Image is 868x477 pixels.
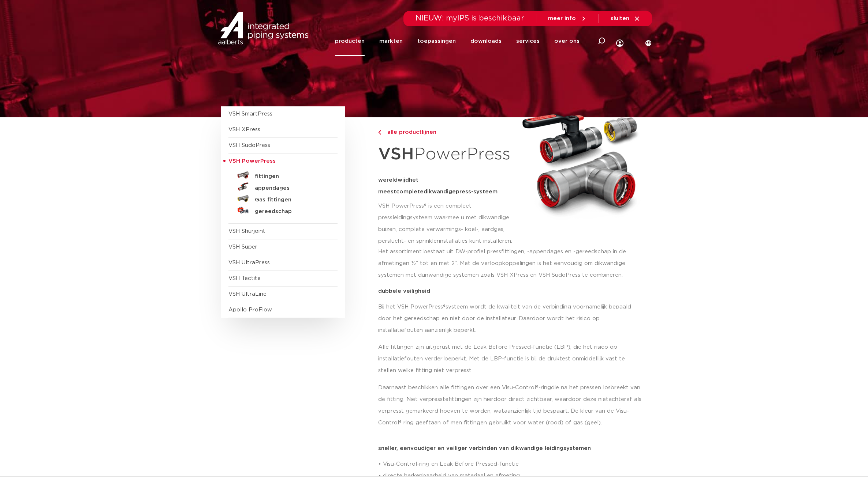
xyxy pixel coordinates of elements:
[378,128,515,137] a: alle productlijnen
[228,111,272,117] a: VSH SmartPress
[228,260,270,265] a: VSH UltraPress
[378,304,631,333] span: systeem wordt de kwaliteit van de verbinding voornamelijk bepaald door het gereedschap en niet do...
[255,185,327,192] h5: appendages
[431,420,602,425] span: aan of men fittingen gebruikt voor water (rood) of gas (geel).
[616,24,623,58] div: my IPS
[396,189,424,194] span: complete
[443,304,446,310] span: ®
[448,397,608,402] span: fittingen zijn hierdoor direct zichtbaar, waardoor deze niet
[255,208,327,215] h5: gereedschap
[378,130,381,135] img: chevron-right.svg
[424,189,456,194] span: dikwandige
[228,181,338,193] a: appendages
[611,15,640,22] a: sluiten
[378,200,515,247] p: VSH PowerPress® is een compleet pressleidingsysteem waarmee u met dikwandige buizen, complete ver...
[417,26,456,56] a: toepassingen
[378,385,640,402] span: die na het pressen losbreekt van de fitting. Niet verpresste
[378,304,443,310] span: Bij het VSH PowerPress
[335,26,365,56] a: producten
[228,204,338,216] a: gereedschap
[228,158,276,164] span: VSH PowerPress
[378,408,629,425] span: aanzienlijk tijd bespaart. De kleur van de Visu-Control® ring geeft
[554,26,580,56] a: over ons
[516,26,540,56] a: services
[456,189,498,194] span: press-systeem
[548,15,587,22] a: meer info
[228,193,338,204] a: Gas fittingen
[378,146,414,163] strong: VSH
[378,246,642,281] p: Het assortiment bestaat uit DW-profiel pressfittingen, -appendages en -gereedschap in de afmeting...
[255,173,327,180] h5: fittingen
[228,143,270,148] a: VSH SudoPress
[378,397,641,414] span: achteraf als verpresst gemarkeerd hoeven te worden, wat
[228,244,257,250] a: VSH Super
[378,177,409,183] span: wereldwijd
[379,26,403,56] a: markten
[416,15,524,22] span: NIEUW: myIPS is beschikbaar
[378,288,642,294] p: dubbele veiligheid
[378,140,515,169] h1: PowerPress
[335,26,580,56] nav: Menu
[378,177,418,194] span: het meest
[228,228,265,234] a: VSH Shurjoint
[383,129,436,135] span: alle productlijnen
[228,127,260,132] a: VSH XPress
[470,26,502,56] a: downloads
[378,385,551,390] span: Daarnaast beschikken alle fittingen over een Visu-Control®-ring
[255,197,327,203] h5: Gas fittingen
[378,446,642,451] p: sneller, eenvoudiger en veiliger verbinden van dikwandige leidingsystemen
[228,291,267,297] a: VSH UltraLine
[228,307,272,313] a: Apollo ProFlow
[548,16,576,21] span: meer info
[228,276,261,281] a: VSH Tectite
[378,341,642,376] p: Alle fittingen zijn uitgerust met de Leak Before Pressed-functie (LBP), die het risico op install...
[228,169,338,181] a: fittingen
[611,16,629,21] span: sluiten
